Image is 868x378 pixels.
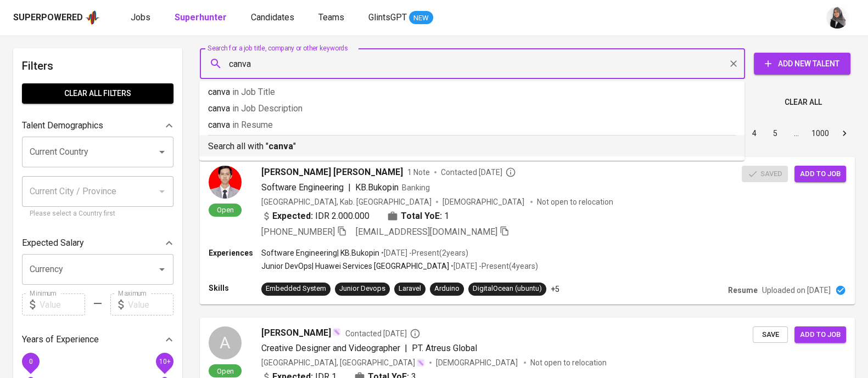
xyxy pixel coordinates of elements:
p: Talent Demographics [22,119,103,132]
span: [PERSON_NAME] [PERSON_NAME] [261,166,403,179]
div: Years of Experience [22,329,173,351]
span: Creative Designer and Videographer [261,343,400,353]
button: Go to page 5 [766,125,784,142]
span: Clear All [785,95,822,109]
span: Clear All filters [31,87,165,100]
span: Candidates [251,12,294,22]
p: Experiences [209,247,261,258]
span: 10+ [159,358,170,365]
div: IDR 2.000.000 [261,210,369,223]
img: 1fd2825491df9716e3e3b722ae4f802b.jpg [209,166,242,199]
a: Teams [318,11,346,25]
button: Add New Talent [754,53,850,75]
span: [DEMOGRAPHIC_DATA] [443,196,526,207]
span: GlintsGPT [368,12,407,22]
span: [PHONE_NUMBER] [261,227,335,237]
span: Contacted [DATE] [345,328,421,339]
div: [GEOGRAPHIC_DATA], [GEOGRAPHIC_DATA] [261,357,425,368]
span: Software Engineering [261,182,344,193]
div: Superpowered [13,12,83,24]
p: Skills [209,283,261,294]
p: Search all with " " [208,140,736,153]
span: Banking [402,183,430,192]
p: canva [208,102,736,115]
div: Arduino [434,284,460,294]
img: magic_wand.svg [332,328,341,336]
svg: By Batam recruiter [505,167,516,178]
div: Expected Salary [22,232,173,254]
p: Expected Salary [22,236,84,250]
span: Teams [318,12,344,22]
span: in Job Title [232,87,275,97]
span: Add to job [800,329,841,341]
p: Not open to relocation [530,357,607,368]
svg: By Batam recruiter [410,328,421,339]
button: Clear All [780,92,826,112]
span: KB.Bukopin [355,182,399,193]
div: Embedded System [266,284,326,294]
button: Clear All filters [22,83,173,104]
div: A [209,326,242,359]
span: | [405,342,407,355]
div: Laravel [399,284,421,294]
img: app logo [85,9,100,26]
span: [DEMOGRAPHIC_DATA] [436,357,519,368]
b: Expected: [272,210,313,223]
div: DigitalOcean (ubuntu) [473,284,542,294]
button: Add to job [794,166,846,183]
a: Candidates [251,11,296,25]
a: Superpoweredapp logo [13,9,100,26]
input: Value [40,294,85,315]
h6: Filters [22,57,173,75]
div: … [787,128,805,139]
p: +5 [551,284,559,295]
span: | [348,181,351,194]
div: [GEOGRAPHIC_DATA], Kab. [GEOGRAPHIC_DATA] [261,196,432,207]
input: Value [128,294,173,315]
span: Jobs [131,12,150,22]
a: GlintsGPT NEW [368,11,433,25]
span: NEW [409,13,433,24]
span: in Resume [232,120,273,130]
button: Go to page 1000 [808,125,832,142]
img: sinta.windasari@glints.com [826,7,848,29]
p: Not open to relocation [537,196,613,207]
span: PT. Atreus Global [412,343,477,353]
a: Open[PERSON_NAME] [PERSON_NAME]1 NoteContacted [DATE]Software Engineering|KB.BukopinBanking[GEOGR... [200,157,855,304]
span: Add New Talent [763,57,842,71]
button: Open [154,144,170,160]
p: canva [208,119,736,132]
button: Add to job [794,326,846,343]
img: magic_wand.svg [416,358,425,367]
b: Superhunter [175,12,227,22]
b: canva [268,141,293,151]
b: Total YoE: [401,210,442,223]
span: Open [212,366,238,376]
p: Years of Experience [22,333,99,346]
p: Uploaded on [DATE] [762,285,831,296]
p: • [DATE] - Present ( 2 years ) [379,247,468,258]
button: Go to next page [836,125,853,142]
span: in Job Description [232,103,303,114]
a: Superhunter [175,11,229,25]
button: Go to page 4 [746,125,763,142]
p: Software Engineering | KB.Bukopin [261,247,379,258]
button: Clear [726,56,741,71]
button: Save [753,326,788,343]
p: Junior DevOps | Huawei Services [GEOGRAPHIC_DATA] [261,261,449,272]
p: Resume [728,285,758,296]
div: Junior Devops [339,284,385,294]
span: Add to job [800,168,841,180]
p: canva [208,86,736,99]
span: [EMAIL_ADDRESS][DOMAIN_NAME] [356,227,497,237]
span: Contacted [DATE] [441,167,516,178]
span: 1 [444,210,449,223]
div: Talent Demographics [22,115,173,137]
span: Open [212,205,238,215]
span: Save [758,329,782,341]
a: Jobs [131,11,153,25]
nav: pagination navigation [660,125,855,142]
span: 1 Note [407,167,430,178]
button: Open [154,262,170,277]
span: [PERSON_NAME] [261,326,331,340]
